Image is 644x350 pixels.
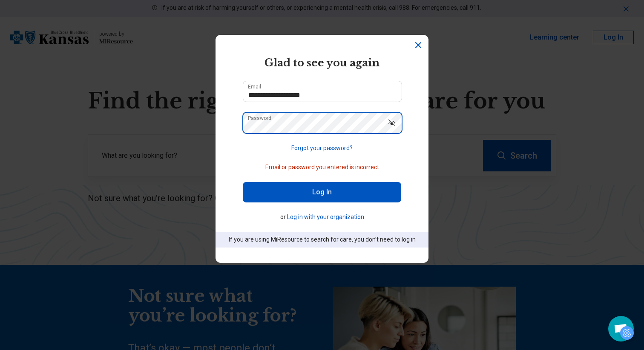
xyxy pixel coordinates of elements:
[413,40,423,50] button: Dismiss
[243,213,401,222] p: or
[382,112,401,133] button: Show password
[248,116,271,121] label: Password
[291,144,353,153] button: Forgot your password?
[216,35,428,263] section: Login Dialog
[248,84,261,89] label: Email
[243,55,401,71] h2: Glad to see you again
[227,235,417,244] p: If you are using MiResource to search for care, you don’t need to log in
[243,182,401,202] button: Log In
[287,213,364,222] button: Log in with your organization
[243,163,401,172] p: Email or password you entered is incorrect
